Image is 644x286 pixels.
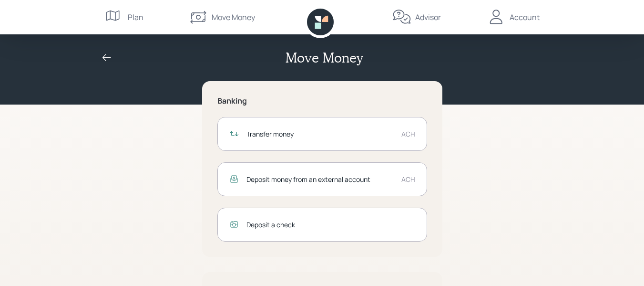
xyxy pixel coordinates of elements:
[212,11,255,23] div: Move Money
[246,220,415,230] div: Deposit a check
[415,11,441,23] div: Advisor
[246,174,394,184] div: Deposit money from an external account
[401,129,415,139] div: ACH
[217,96,427,106] h5: Banking
[286,50,363,66] h2: Move Money
[401,174,415,184] div: ACH
[510,11,540,23] div: Account
[128,11,143,23] div: Plan
[246,129,394,139] div: Transfer money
